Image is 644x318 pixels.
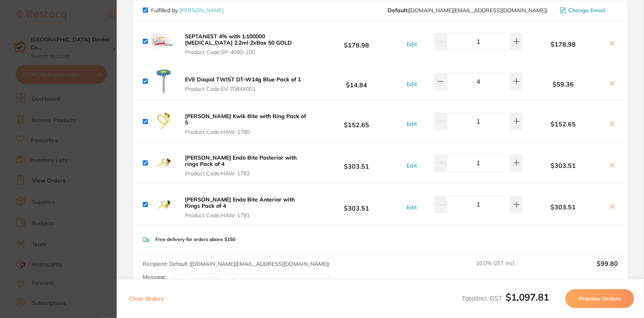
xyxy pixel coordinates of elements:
b: $178.98 [309,34,404,49]
button: Edit [404,81,419,88]
span: Change Email [568,7,605,13]
b: $303.51 [309,156,404,170]
p: Fulfilled by [151,7,224,13]
span: Recipient: Default ( [DOMAIN_NAME][EMAIL_ADDRESS][DOMAIN_NAME] ) [143,260,329,267]
button: Edit [404,162,419,169]
b: $1,097.81 [506,291,549,303]
b: EVE Diapol TWIST DT-W14g Blue Pack of 1 [185,76,301,83]
b: [PERSON_NAME] Endo Bite Anterior with Rings Pack of 4 [185,196,295,209]
b: [PERSON_NAME] Kwik Bite with Ring Pack of 5 [185,113,306,126]
b: $178.98 [523,41,604,48]
b: [PERSON_NAME] Endo Bite Posterior with rings Pack of 4 [185,154,297,167]
b: SEPTANEST 4% with 1:100000 [MEDICAL_DATA] 2.2ml 2xBox 50 GOLD [185,33,292,46]
button: Clear Orders [127,289,166,308]
button: Edit [404,120,419,128]
span: Product Code: HAW-1780 [185,129,307,135]
button: Preview Orders [566,289,634,308]
img: Profile image for Restocq [18,19,30,31]
span: Product Code: HAW-1792 [185,170,307,177]
button: Edit [404,41,419,48]
p: Message from Restocq, sent 7m ago [34,138,140,145]
b: $303.51 [523,162,604,169]
a: [PERSON_NAME] [179,7,224,14]
img: b2l0OWN5dQ [151,109,176,134]
b: $14.84 [309,74,404,89]
span: Product Code: EV-7084X001 [185,86,301,92]
b: $303.51 [523,203,604,211]
span: Product Code: SP-4090-100 [185,49,307,55]
span: Total Incl. GST [462,294,549,302]
span: customer.care@henryschein.com.au [388,7,547,13]
div: message notification from Restocq, 7m ago. Hi Horsham, This month, AB Orthodontics is offering 30... [12,11,146,151]
b: $152.65 [523,120,604,128]
div: Message content [34,17,140,135]
button: EVE Diapol TWIST DT-W14g Blue Pack of 1 Product Code:EV-7084X001 [183,76,303,92]
span: Product Code: HAW-1791 [185,212,307,218]
button: [PERSON_NAME] Kwik Bite with Ring Pack of 5 Product Code:HAW-1780 [183,113,309,135]
label: Message: [143,274,167,280]
b: Default [388,7,407,14]
button: Change Email [558,7,618,14]
button: [PERSON_NAME] Endo Bite Anterior with Rings Pack of 4 Product Code:HAW-1791 [183,196,309,219]
b: $303.51 [309,197,404,212]
img: NW1lNHMwYw [151,150,176,175]
p: Free delivery for orders above $150 [155,237,235,242]
button: Edit [404,204,419,211]
b: $59.36 [523,81,604,88]
span: 10.0 % GST Incl. [476,260,544,277]
output: $99.80 [550,260,618,277]
img: c205ODRxbA [151,29,176,54]
button: [PERSON_NAME] Endo Bite Posterior with rings Pack of 4 Product Code:HAW-1792 [183,154,309,177]
b: $152.65 [309,114,404,129]
div: Hi [PERSON_NAME], [34,17,140,24]
img: NzJyaGVvbQ [151,69,176,94]
img: cXZvNTlicA [151,192,176,217]
button: SEPTANEST 4% with 1:100000 [MEDICAL_DATA] 2.2ml 2xBox 50 GOLD Product Code:SP-4090-100 [183,33,309,56]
